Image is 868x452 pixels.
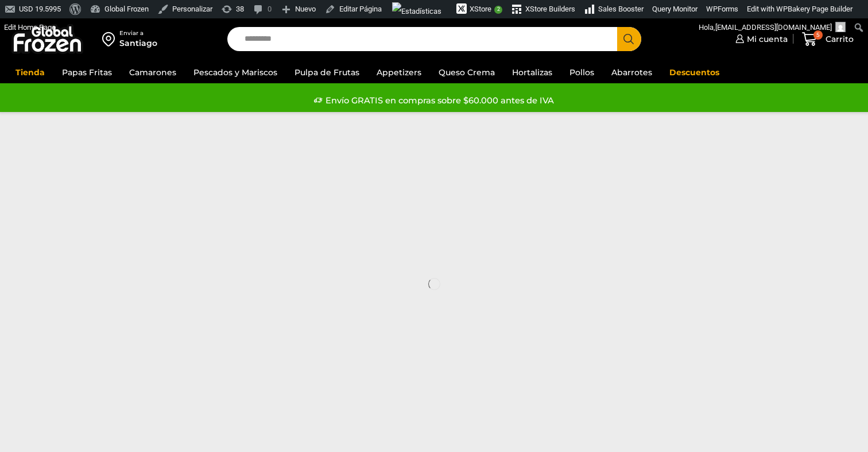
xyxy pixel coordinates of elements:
a: Appetizers [371,61,427,83]
a: 5 Carrito [799,26,857,53]
a: Tienda [10,61,51,83]
a: Camarones [123,61,182,83]
div: Santiago [119,37,157,49]
button: Search button [617,27,641,51]
a: Papas Fritas [56,61,118,83]
img: xstore [456,3,467,14]
span: XStore Builders [525,5,575,13]
a: Pulpa de Frutas [289,61,365,83]
a: Hola, [695,18,850,37]
a: Pollos [564,61,600,83]
a: Abarrotes [606,61,658,83]
span: Sales Booster [598,5,644,13]
a: Queso Crema [433,61,501,83]
img: Visitas de 48 horas. Haz clic para ver más estadísticas del sitio. [392,2,441,21]
a: Pescados y Mariscos [188,61,283,83]
a: Mi cuenta [733,28,788,51]
span: Carrito [823,33,854,45]
a: Hortalizas [506,61,558,83]
a: Descuentos [664,61,725,83]
span: 2 [494,6,502,14]
div: Enviar a [119,29,157,37]
span: XStore [470,5,491,13]
span: Mi cuenta [744,33,788,45]
img: address-field-icon.svg [102,29,119,49]
div: Ver detalles de la exploración de seguridad [683,18,695,37]
span: [EMAIL_ADDRESS][DOMAIN_NAME] [715,23,832,32]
